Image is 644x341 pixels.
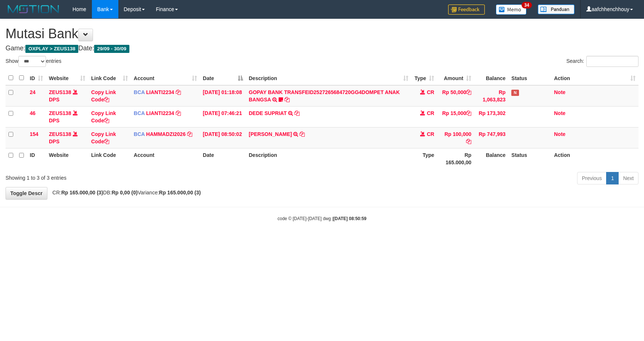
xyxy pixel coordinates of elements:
td: Rp 50,000 [437,85,474,107]
th: Account: activate to sort column ascending [131,71,200,85]
div: Showing 1 to 3 of 3 entries [6,171,263,182]
select: Showentries [18,56,46,67]
span: 24 [30,89,36,95]
a: Copy Link Code [91,89,116,103]
strong: Rp 0,00 (0) [112,190,138,195]
span: Has Note [511,90,519,96]
h4: Game: Date: [6,45,638,52]
td: Rp 747,993 [474,127,508,148]
a: Copy Rp 15,000 to clipboard [466,110,471,116]
th: Website [46,148,88,169]
a: Next [618,172,638,184]
a: Toggle Descr [6,187,47,200]
small: code © [DATE]-[DATE] dwg | [278,216,366,221]
td: Rp 1,063,823 [474,85,508,107]
img: MOTION_logo.png [6,4,61,15]
th: Website: activate to sort column ascending [46,71,88,85]
a: Copy Rp 100,000 to clipboard [466,139,471,144]
th: Date [200,148,246,169]
a: LIANTI2234 [146,89,174,95]
a: Copy DEDE SUPRIAT to clipboard [294,110,300,116]
span: CR: DB: Variance: [49,190,201,195]
a: LIANTI2234 [146,110,174,116]
td: DPS [46,106,88,127]
th: Status [508,148,551,169]
span: CR [427,110,434,116]
span: BCA [134,89,145,95]
td: Rp 100,000 [437,127,474,148]
img: Button%20Memo.svg [496,4,527,15]
a: Copy RAYHAN BAGASKARA to clipboard [300,131,305,137]
label: Search: [566,56,638,67]
span: BCA [134,110,145,116]
a: DEDE SUPRIAT [249,110,287,116]
img: Feedback.jpg [448,4,485,15]
a: ZEUS138 [49,131,71,137]
span: CR [427,131,434,137]
td: DPS [46,85,88,107]
a: Copy GOPAY BANK TRANSFEID2527265684720GG4DOMPET ANAK BANGSA to clipboard [285,97,290,103]
a: ZEUS138 [49,89,71,95]
a: Copy LIANTI2234 to clipboard [176,110,181,116]
a: Copy Link Code [91,131,116,144]
a: GOPAY BANK TRANSFEID2527265684720GG4DOMPET ANAK BANGSA [249,89,400,103]
a: [PERSON_NAME] [249,131,292,137]
td: [DATE] 08:50:02 [200,127,246,148]
th: Rp 165.000,00 [437,148,474,169]
label: Show entries [6,56,61,67]
a: ZEUS138 [49,110,71,116]
strong: Rp 165.000,00 (3) [159,190,201,195]
th: Balance [474,148,508,169]
th: ID [27,148,46,169]
th: Action [551,148,638,169]
img: panduan.png [538,4,575,14]
th: Account [131,148,200,169]
th: Link Code [88,148,131,169]
a: Copy HAMMADZI2026 to clipboard [187,131,192,137]
a: HAMMADZI2026 [146,131,186,137]
span: 29/09 - 30/09 [94,45,129,53]
th: Action: activate to sort column ascending [551,71,638,85]
a: Copy LIANTI2234 to clipboard [176,89,181,95]
span: CR [427,89,434,95]
th: Type [411,148,437,169]
a: Previous [577,172,607,184]
th: Link Code: activate to sort column ascending [88,71,131,85]
th: Amount: activate to sort column ascending [437,71,474,85]
a: Note [554,89,565,95]
td: DPS [46,127,88,148]
th: ID: activate to sort column ascending [27,71,46,85]
strong: Rp 165.000,00 (3) [61,190,103,195]
a: Note [554,131,565,137]
th: Type: activate to sort column ascending [411,71,437,85]
span: OXPLAY > ZEUS138 [25,45,78,53]
a: Copy Link Code [91,110,116,123]
th: Description: activate to sort column ascending [246,71,412,85]
span: 154 [30,131,38,137]
th: Balance [474,71,508,85]
a: Copy Rp 50,000 to clipboard [466,89,471,95]
th: Status [508,71,551,85]
td: [DATE] 01:18:08 [200,85,246,107]
input: Search: [586,56,638,67]
th: Date: activate to sort column descending [200,71,246,85]
h1: Mutasi Bank [6,26,638,41]
th: Description [246,148,412,169]
td: Rp 15,000 [437,106,474,127]
td: Rp 173,302 [474,106,508,127]
span: 46 [30,110,36,116]
a: Note [554,110,565,116]
a: 1 [606,172,619,184]
strong: [DATE] 08:50:59 [333,216,366,221]
span: 34 [522,2,532,8]
td: [DATE] 07:46:21 [200,106,246,127]
span: BCA [134,131,145,137]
